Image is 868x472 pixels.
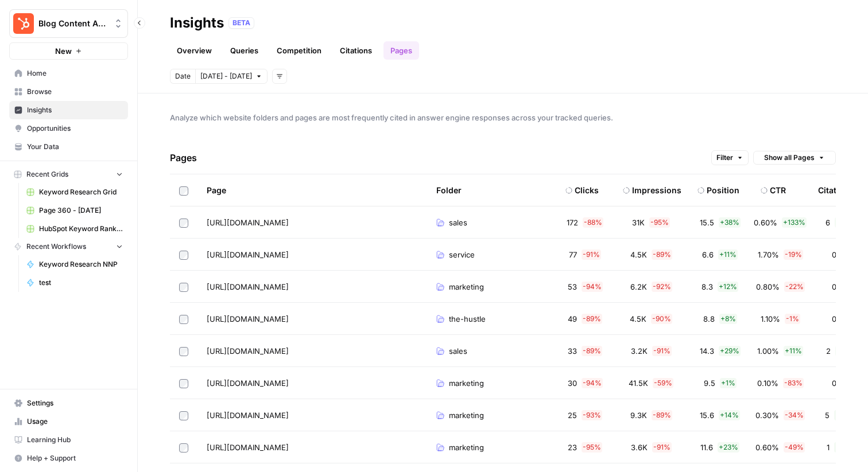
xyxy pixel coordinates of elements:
span: 14.3 [700,345,714,357]
span: HubSpot Keyword Rankings _ Pos 1 - 20 - Keyword Rankings - HubSpot.com.csv [39,224,123,234]
span: 30 [568,377,577,389]
span: + 1 % [720,378,737,388]
span: - 83 % [783,378,804,388]
span: - 90 % [651,314,672,324]
span: 4.5K [630,249,647,260]
span: + 23 % [718,442,739,453]
div: Position [707,185,739,196]
span: 5 [825,409,830,421]
span: - 94 % [582,282,603,292]
span: Show all Pages [764,153,815,163]
span: - 22 % [784,282,805,292]
span: [URL][DOMAIN_NAME] [207,281,289,292]
span: Filter [716,153,733,163]
span: - 94 % [582,378,603,388]
div: Impressions [632,185,681,196]
span: [URL][DOMAIN_NAME] [207,345,289,357]
span: the-hustle [449,313,486,325]
span: 2 [826,345,831,357]
a: Settings [9,394,128,412]
span: marketing [449,377,484,389]
span: Page 360 - [DATE] [39,205,123,216]
span: 1.00% [757,345,779,357]
span: Settings [27,398,123,408]
a: Usage [9,412,128,431]
span: - 93 % [582,410,602,420]
span: + 100 % [834,442,860,453]
button: Help + Support [9,449,128,467]
span: Recent Workflows [26,241,86,252]
span: - 95 % [582,442,602,453]
span: 53 [568,281,577,292]
span: - 89 % [582,346,602,356]
span: marketing [449,442,484,453]
span: service [449,249,475,260]
button: Show all Pages [753,151,836,165]
span: Insights [27,105,123,115]
span: 0.30% [755,409,779,421]
span: 9.3K [630,409,647,421]
span: + 11 % [784,346,803,356]
h4: Pages [170,142,197,174]
span: Learning Hub [27,435,123,445]
span: 11.6 [700,442,713,453]
span: - 89 % [652,249,672,260]
span: + 400 % [834,410,862,420]
span: - 89 % [582,314,602,324]
a: Opportunities [9,119,128,138]
span: 31K [632,217,645,228]
span: - 91 % [582,249,601,260]
a: Keyword Research Grid [21,183,128,201]
span: Usage [27,416,123,427]
span: [URL][DOMAIN_NAME] [207,313,289,325]
span: sales [449,217,467,228]
span: 1 [827,442,830,453]
span: - 91 % [652,442,672,453]
a: Your Data [9,138,128,156]
span: - 34 % [784,410,805,420]
a: Pages [383,41,419,60]
span: Browse [27,87,123,97]
span: 172 [567,217,578,228]
span: + 200 % [835,217,862,228]
span: - 92 % [652,282,672,292]
button: Recent Grids [9,166,128,183]
span: - 19 % [784,249,803,260]
a: Queries [223,41,265,60]
span: - 49 % [784,442,805,453]
button: Workspace: Blog Content Action Plan [9,9,128,38]
div: CTR [770,185,786,196]
span: 0.10% [757,377,778,389]
span: 0.80% [756,281,780,292]
span: [URL][DOMAIN_NAME] [207,217,289,228]
span: - 91 % [652,346,672,356]
span: 0 [832,281,836,292]
button: Filter [711,150,749,165]
span: [DATE] - [DATE] [200,71,252,81]
span: + 8 % [719,314,737,324]
span: Opportunities [27,123,123,134]
span: 1.70% [758,249,779,260]
span: 3.6K [631,442,648,453]
span: - 88 % [583,217,603,228]
div: Folder [436,174,462,206]
span: 15.6 [700,409,714,421]
span: 0 [832,249,836,260]
span: - 95 % [649,217,670,228]
img: Blog Content Action Plan Logo [13,13,34,34]
span: 6.2K [630,281,647,292]
span: + 133 % [782,217,807,228]
span: 8.8 [703,313,715,325]
span: 49 [568,313,577,325]
span: + 29 % [719,346,741,356]
a: Learning Hub [9,431,128,449]
span: 15.5 [700,217,714,228]
span: [URL][DOMAIN_NAME] [207,409,289,421]
span: Recent Grids [26,169,68,180]
span: + 12 % [718,282,738,292]
span: - 89 % [652,410,672,420]
span: + 11 % [718,249,738,260]
div: Insights [170,14,224,32]
div: Citations [818,174,854,206]
span: 33 [568,345,577,357]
